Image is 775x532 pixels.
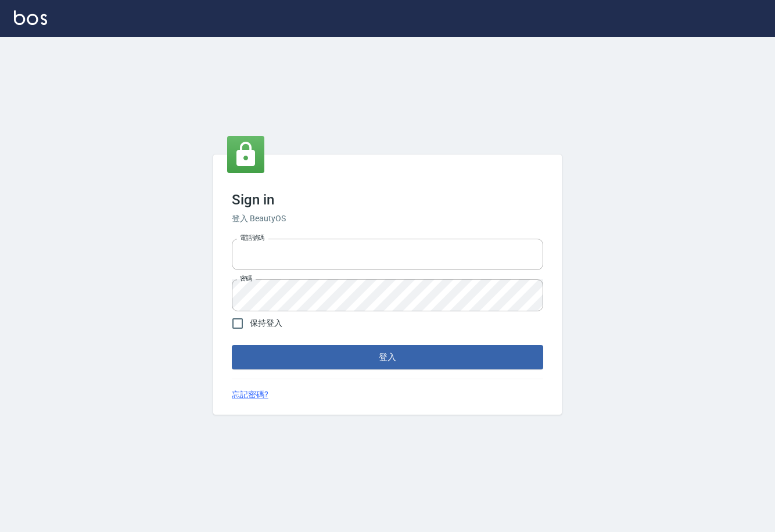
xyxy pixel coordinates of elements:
[232,192,543,208] h3: Sign in
[240,233,264,242] label: 電話號碼
[250,317,282,329] span: 保持登入
[232,389,268,401] a: 忘記密碼?
[240,274,252,283] label: 密碼
[232,213,543,225] h6: 登入 BeautyOS
[14,10,47,25] img: Logo
[232,345,543,369] button: 登入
